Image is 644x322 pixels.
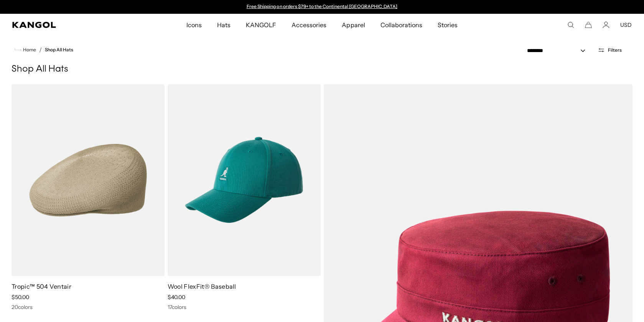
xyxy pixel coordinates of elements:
[620,21,632,28] button: USD
[585,21,592,28] button: Cart
[243,4,401,10] div: Announcement
[334,14,372,36] a: Apparel
[292,14,326,36] span: Accessories
[179,14,209,36] a: Icons
[168,283,236,290] a: Wool FlexFit® Baseball
[238,14,284,36] a: KANGOLF
[168,294,185,301] span: $40.00
[12,64,632,75] h1: Shop All Hats
[603,21,609,28] a: Account
[284,14,334,36] a: Accessories
[12,294,29,301] span: $50.00
[524,47,593,55] select: Sort by: Featured
[36,45,42,54] li: /
[380,14,422,36] span: Collaborations
[438,14,458,36] span: Stories
[45,47,73,52] a: Shop All Hats
[168,304,321,311] div: 17 colors
[168,84,321,276] img: Wool FlexFit® Baseball
[12,283,71,290] a: Tropic™ 504 Ventair
[593,47,626,54] button: Open filters
[243,4,401,10] slideshow-component: Announcement bar
[430,14,465,36] a: Stories
[12,304,165,311] div: 20 colors
[12,84,165,276] img: Tropic™ 504 Ventair
[247,3,397,9] a: Free Shipping on orders $79+ to the Continental [GEOGRAPHIC_DATA]
[209,14,238,36] a: Hats
[15,46,36,53] a: Home
[12,22,123,28] a: Kangol
[373,14,430,36] a: Collaborations
[608,47,622,53] span: Filters
[246,14,276,36] span: KANGOLF
[567,21,574,28] summary: Search here
[342,14,365,36] span: Apparel
[243,4,401,10] div: 1 of 2
[186,14,202,36] span: Icons
[217,14,231,36] span: Hats
[21,47,36,52] span: Home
